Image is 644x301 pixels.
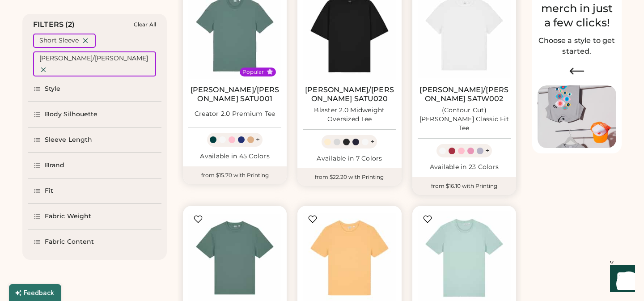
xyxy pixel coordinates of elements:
div: Style [45,85,61,93]
img: Image of Lisa Congdon Eye Print on T-Shirt and Hat [538,85,616,148]
a: [PERSON_NAME]/[PERSON_NAME] SATW002 [418,85,511,103]
a: [PERSON_NAME]/[PERSON_NAME] SATU001 [188,85,281,103]
div: from $22.20 with Printing [297,168,401,186]
div: Fabric Weight [45,212,91,221]
div: Popular [242,68,264,76]
div: Blaster 2.0 Midweight Oversized Tee [303,106,396,124]
div: Brand [45,161,65,170]
div: + [256,135,260,144]
div: Clear All [134,21,156,28]
div: Fit [45,187,53,195]
div: + [370,137,374,147]
div: Creator 2.0 Premium Tee [195,110,275,119]
div: FILTERS (2) [33,19,75,30]
div: (Contour Cut) [PERSON_NAME] Classic Fit Tee [418,106,511,133]
iframe: Front Chat [602,261,640,299]
div: Body Silhouette [45,110,98,119]
div: Short Sleeve [39,36,79,45]
a: [PERSON_NAME]/[PERSON_NAME] SATU020 [303,85,396,103]
button: Popular Style [267,68,273,75]
div: from $16.10 with Printing [412,177,516,195]
div: Fabric Content [45,237,94,246]
div: [PERSON_NAME]/[PERSON_NAME] [39,54,148,63]
div: Available in 23 Colors [418,163,511,172]
div: Available in 45 Colors [188,152,281,161]
div: from $15.70 with Printing [183,166,287,184]
div: Available in 7 Colors [303,154,396,163]
div: Sleeve Length [45,136,92,144]
div: + [485,146,489,156]
h2: Choose a style to get started. [538,35,616,57]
